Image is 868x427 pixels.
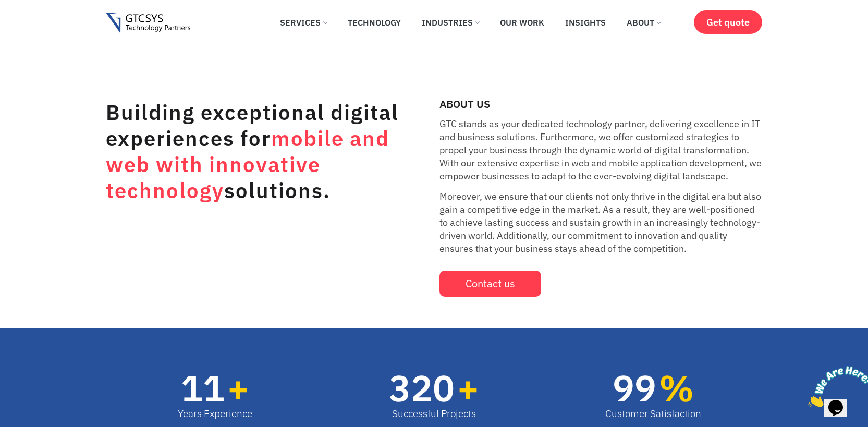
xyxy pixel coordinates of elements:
[439,271,541,297] a: Contact us
[106,125,389,204] span: mobile and web with innovative technology
[178,406,252,421] div: Years Experience
[340,11,409,34] a: Technology
[439,99,763,109] h2: ABOUT US
[181,370,225,406] span: 11
[439,190,763,255] p: Moreover, we ensure that our clients not only thrive in the digital era but also gain a competiti...
[619,11,668,34] a: About
[557,11,614,34] a: Insights
[106,99,403,203] h1: Building exceptional digital experiences for solutions.
[227,370,252,406] span: +
[605,406,701,421] div: Customer Satisfaction
[4,4,69,45] img: Chat attention grabber
[492,11,552,34] a: Our Work
[457,370,479,406] span: +
[272,11,335,34] a: Services
[694,10,762,34] a: Get quote
[706,17,750,28] span: Get quote
[659,370,701,406] span: %
[803,362,868,411] iframe: chat widget
[389,370,455,406] span: 320
[106,13,191,34] img: Gtcsys logo
[613,370,656,406] span: 99
[439,117,763,182] p: GTC stands as your dedicated technology partner, delivering excellence in IT and business solutio...
[389,406,479,421] div: Successful Projects
[414,11,487,34] a: Industries
[466,278,515,289] span: Contact us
